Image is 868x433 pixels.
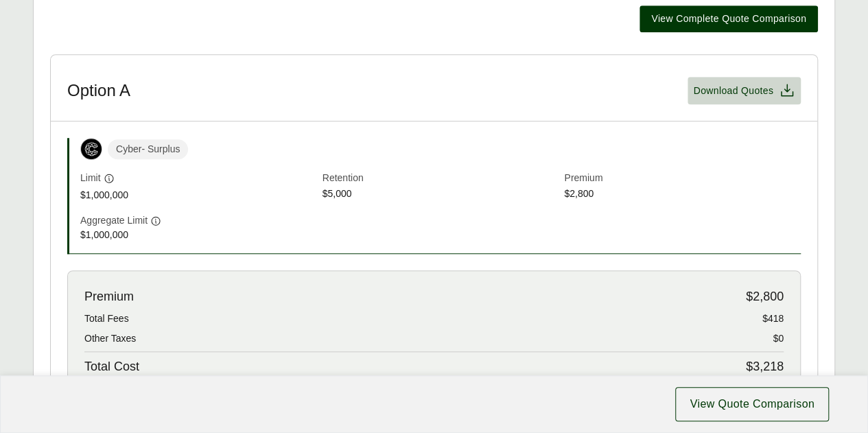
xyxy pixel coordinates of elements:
[80,213,148,228] span: Aggregate Limit
[84,358,139,376] span: Total Cost
[746,288,784,306] span: $2,800
[84,288,134,306] span: Premium
[746,358,784,376] span: $3,218
[762,312,784,326] span: $418
[564,171,801,187] span: Premium
[80,188,317,202] span: $1,000,000
[564,187,801,202] span: $2,800
[651,12,806,26] span: View Complete Quote Comparison
[81,139,102,159] img: Coalition
[688,77,801,104] button: Download Quotes
[80,171,101,185] span: Limit
[322,187,559,202] span: $5,000
[322,171,559,187] span: Retention
[80,228,317,242] span: $1,000,000
[640,5,818,32] button: View Complete Quote Comparison
[690,396,814,412] span: View Quote Comparison
[108,139,188,159] span: Cyber - Surplus
[84,312,129,326] span: Total Fees
[675,387,829,421] button: View Quote Comparison
[693,84,773,98] span: Download Quotes
[84,331,136,346] span: Other Taxes
[773,331,784,346] span: $0
[67,80,130,101] h3: Option A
